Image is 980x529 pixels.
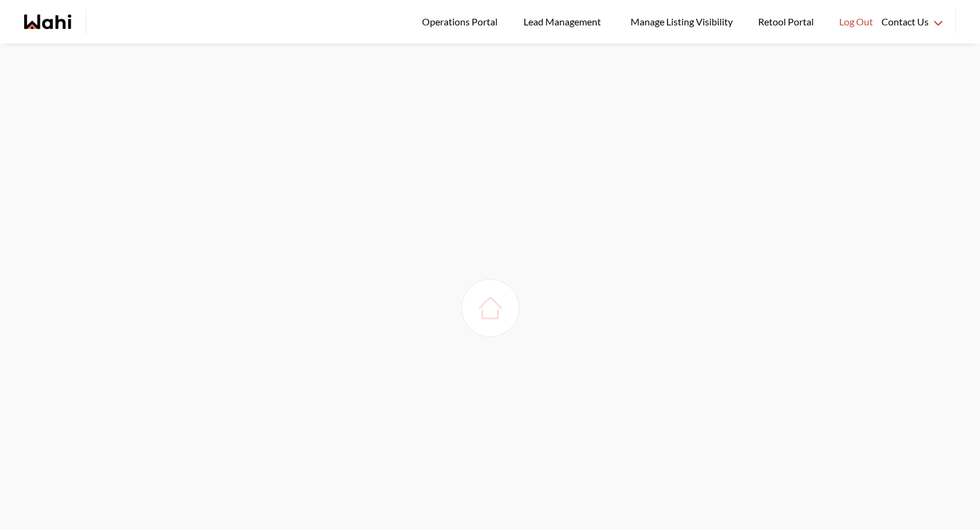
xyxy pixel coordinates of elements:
[839,14,873,30] span: Log Out
[24,15,71,29] a: Wahi homepage
[627,14,736,30] span: Manage Listing Visibility
[524,14,605,30] span: Lead Management
[422,14,502,30] span: Operations Portal
[473,291,507,325] img: loading house image
[758,14,817,30] span: Retool Portal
